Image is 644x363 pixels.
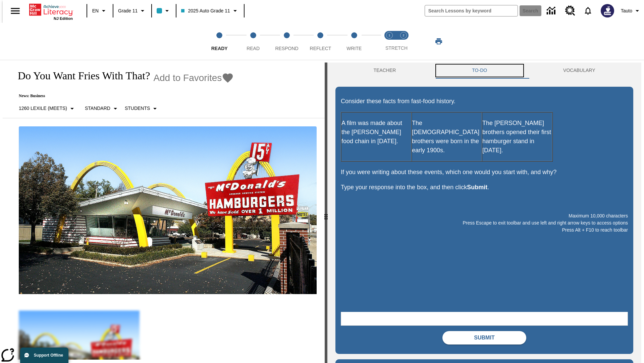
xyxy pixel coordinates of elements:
[346,46,362,51] span: Write
[181,7,230,14] span: 2025 Auto Grade 11
[482,119,552,155] p: The [PERSON_NAME] brothers opened their first hamburger stand in [DATE].
[89,5,111,17] button: Language: EN, Select a language
[11,93,234,98] p: News: Business
[412,119,482,155] p: The [DEMOGRAPHIC_DATA] brothers were born in the early 1900s.
[467,184,487,191] strong: Submit
[341,219,628,227] p: Press Escape to exit toolbar and use left and right arrow keys to access options
[125,105,150,112] p: Students
[92,7,99,14] span: EN
[3,63,325,360] div: reading
[29,2,73,21] div: Home
[153,73,222,83] span: Add to Favorites
[85,105,110,112] p: Standard
[341,183,628,192] p: Type your response into the box, and then click .
[425,5,518,16] input: search field
[341,212,628,219] p: Maximum 10,000 characters
[428,35,449,47] button: Print
[325,63,327,363] div: Press Enter or Spacebar and then press right and left arrow keys to move the slider
[118,7,138,14] span: Grade 11
[618,5,644,17] button: Profile/Settings
[597,2,618,19] button: Select a new avatar
[579,2,597,19] a: Notifications
[442,331,526,345] button: Submit
[310,46,331,51] span: Reflect
[5,1,25,21] button: Open side menu
[3,5,98,11] body: Maximum 10,000 characters Press Escape to exit toolbar and use left and right arrow keys to acces...
[543,2,561,20] a: Data Center
[247,46,260,51] span: Read
[335,23,374,60] button: Write step 5 of 5
[200,23,239,60] button: Ready step 1 of 5
[434,63,525,79] button: TO-DO
[335,63,434,79] button: Teacher
[394,23,413,60] button: Stretch Respond step 2 of 2
[82,103,122,115] button: Scaffolds, Standard
[275,46,298,51] span: Respond
[327,63,641,363] div: activity
[153,72,234,84] button: Add to Favorites - Do You Want Fries With That?
[19,126,317,294] img: One of the first McDonald's stores, with the iconic red sign and golden arches.
[19,105,67,112] p: 1260 Lexile (Meets)
[233,23,272,60] button: Read step 2 of 5
[178,5,241,17] button: Class: 2025 Auto Grade 11, Select your class
[115,5,149,17] button: Grade: Grade 11, Select a grade
[122,103,162,115] button: Select Student
[54,16,73,21] span: NJ Edition
[34,353,63,358] span: Support Offline
[16,103,79,115] button: Select Lexile, 1260 Lexile (Meets)
[341,227,628,234] p: Press Alt + F10 to reach toolbar
[11,70,150,82] h1: Do You Want Fries With That?
[267,23,306,60] button: Respond step 3 of 5
[154,5,174,17] button: Class color is light blue. Change class color
[388,34,390,37] text: 1
[211,46,228,51] span: Ready
[20,348,68,363] button: Support Offline
[385,45,408,51] span: STRETCH
[525,63,633,79] button: VOCABULARY
[301,23,340,60] button: Reflect step 4 of 5
[335,63,633,79] div: Instructional Panel Tabs
[601,4,614,17] img: Avatar
[380,23,399,60] button: Stretch Read step 1 of 2
[341,119,411,146] p: A film was made about the [PERSON_NAME] food chain in [DATE].
[561,2,579,20] a: Resource Center, Will open in new tab
[341,168,628,177] p: If you were writing about these events, which one would you start with, and why?
[402,34,404,37] text: 2
[621,7,632,14] span: Tauto
[341,97,628,106] p: Consider these facts from fast-food history.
